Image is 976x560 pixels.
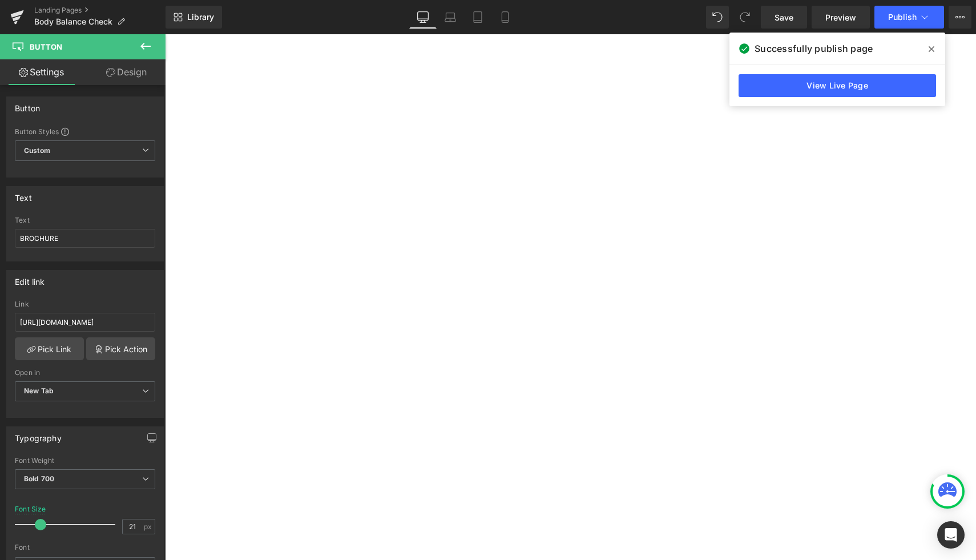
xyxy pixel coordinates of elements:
[825,11,856,23] span: Preview
[733,6,756,29] button: Redo
[15,300,155,308] div: Link
[34,17,112,26] span: Body Balance Check
[85,59,168,85] a: Design
[166,6,222,29] a: New Library
[937,521,965,549] div: Open Intercom Messenger
[24,386,54,395] b: New Tab
[15,457,155,465] div: Font Weight
[755,42,873,55] span: Successfully publish page
[15,427,62,443] div: Typography
[15,187,32,203] div: Text
[464,6,491,29] a: Tablet
[15,505,46,513] div: Font Size
[15,127,155,136] div: Button Styles
[812,6,870,29] a: Preview
[706,6,729,29] button: Undo
[739,74,936,97] a: View Live Page
[15,543,155,551] div: Font
[30,42,62,51] span: Button
[15,313,155,332] input: https://your-shop.myshopify.com
[15,216,155,224] div: Text
[24,146,50,156] b: Custom
[144,523,154,530] span: px
[874,6,944,29] button: Publish
[949,6,971,29] button: More
[888,13,917,22] span: Publish
[24,474,54,483] b: Bold 700
[15,97,40,113] div: Button
[86,337,155,360] a: Pick Action
[409,6,437,29] a: Desktop
[187,12,214,22] span: Library
[491,6,519,29] a: Mobile
[437,6,464,29] a: Laptop
[15,369,155,377] div: Open in
[34,6,166,15] a: Landing Pages
[775,11,793,23] span: Save
[15,271,45,287] div: Edit link
[15,337,84,360] a: Pick Link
